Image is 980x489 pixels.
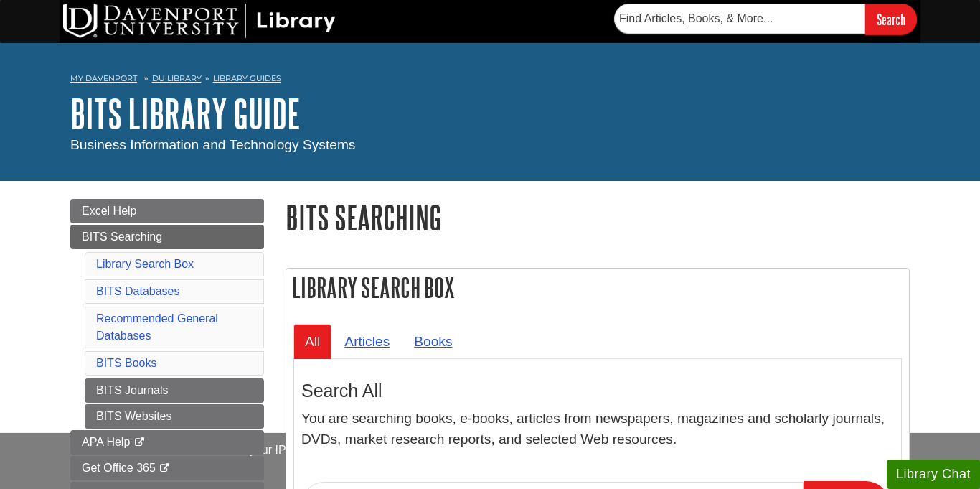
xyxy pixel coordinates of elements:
h3: Search All [301,381,894,401]
span: BITS Searching [82,230,162,243]
h1: BITS Searching [286,199,910,236]
a: BITS Books [96,357,156,369]
h2: Library Search Box [286,269,909,307]
a: APA Help [70,430,264,455]
p: You are searching books, e-books, articles from newspapers, magazines and scholarly journals, DVD... [301,409,894,450]
span: Business Information and Technology Systems [70,137,355,152]
a: DU Library [152,73,202,83]
a: BITS Databases [96,285,180,297]
a: Get Office 365 [70,456,264,480]
a: Library Guides [213,73,281,83]
a: Articles [333,324,401,359]
a: Recommended General Databases [96,312,218,342]
a: BITS Library Guide [70,91,301,136]
span: Get Office 365 [82,462,156,474]
span: APA Help [82,436,130,448]
span: Excel Help [82,205,136,217]
form: Searches DU Library's articles, books, and more [614,4,917,34]
a: Library Search Box [96,258,194,270]
a: Books [402,324,463,359]
i: This link opens in a new window [133,438,146,447]
input: Search [865,4,917,34]
a: BITS Journals [85,378,264,403]
i: This link opens in a new window [159,464,171,473]
a: BITS Websites [85,404,264,429]
a: Excel Help [70,199,264,223]
input: Find Articles, Books, & More... [614,4,865,34]
a: All [293,324,331,359]
a: BITS Searching [70,225,264,249]
button: Library Chat [887,460,980,489]
a: My Davenport [70,73,137,85]
img: DU Library [63,4,336,38]
nav: breadcrumb [70,69,910,92]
